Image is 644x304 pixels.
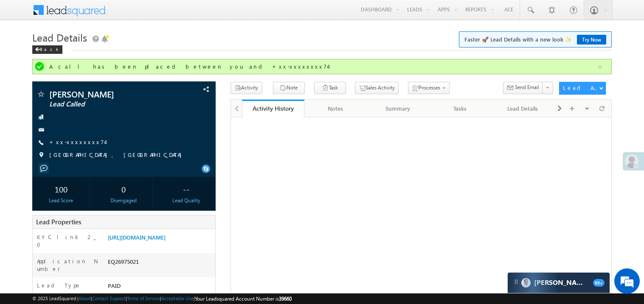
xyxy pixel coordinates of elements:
div: carter-dragCarter[PERSON_NAME]99+ [507,272,610,293]
div: Activity History [248,104,298,112]
span: © 2025 LeadSquared | | | | | [32,295,292,303]
a: Terms of Service [127,296,160,301]
label: KYC link 2_0 [37,233,99,248]
a: +xx-xxxxxxxx74 [49,138,105,145]
a: About [79,296,91,301]
a: Lead Details [492,100,554,117]
div: 0 [97,181,150,197]
div: A call has been placed between you and +xx-xxxxxxxx74 [49,63,596,70]
span: Lead Called [49,100,163,109]
img: carter-drag [513,279,520,285]
button: Processes [408,82,450,94]
span: [PERSON_NAME] [49,90,163,98]
div: Back [32,45,62,54]
a: Try Now [577,35,606,45]
a: [URL][DOMAIN_NAME] [108,234,166,241]
span: Your Leadsquared Account Number is [195,296,292,302]
img: Carter [521,278,531,287]
span: Lead Properties [36,218,81,226]
a: Summary [367,100,429,117]
div: -- [160,181,213,197]
div: Lead Quality [160,197,213,204]
div: Lead Score [34,197,88,204]
span: Lead Details [32,31,87,44]
span: [GEOGRAPHIC_DATA], [GEOGRAPHIC_DATA] [49,151,186,159]
button: Activity [231,82,262,94]
span: Processes [419,84,440,91]
a: Tasks [429,100,492,117]
button: Task [314,82,346,94]
div: 100 [34,181,88,197]
span: Faster 🚀 Lead Details with a new look ✨ [464,35,606,44]
div: Tasks [436,103,484,114]
div: Lead Actions [563,84,599,92]
a: Contact Support [92,296,126,301]
a: Activity History [242,100,304,117]
div: Lead Details [498,103,546,114]
button: Sales Activity [355,82,399,94]
label: Application Number [37,257,99,273]
div: PAID [106,282,215,293]
div: Disengaged [97,197,150,204]
a: Acceptable Use [161,296,194,301]
div: EQ26975021 [106,257,215,269]
button: Note [273,82,305,94]
div: Notes [311,103,359,114]
span: 39660 [279,296,292,302]
a: Notes [304,100,367,117]
span: Send Email [515,84,539,91]
label: Lead Type [37,282,81,289]
button: Send Email [503,82,543,94]
button: Lead Actions [559,82,606,95]
div: Summary [374,103,422,114]
a: Back [32,45,67,52]
span: Carter [534,279,589,287]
